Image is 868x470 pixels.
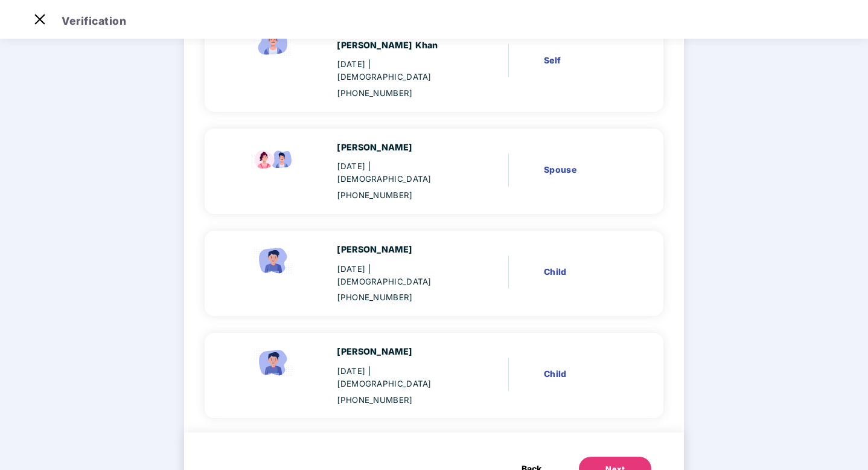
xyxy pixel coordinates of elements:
div: [PHONE_NUMBER] [337,189,461,202]
div: [DATE] [337,365,461,390]
div: Child [544,367,626,381]
img: svg+xml;base64,PHN2ZyBpZD0iQ2hpbGRfbWFsZV9pY29uIiB4bWxucz0iaHR0cDovL3d3dy53My5vcmcvMjAwMC9zdmciIH... [249,345,298,379]
div: Self [544,54,626,67]
span: | [DEMOGRAPHIC_DATA] [337,366,431,388]
div: [DATE] [337,263,461,288]
img: svg+xml;base64,PHN2ZyBpZD0iRW1wbG95ZWVfbWFsZSIgeG1sbnM9Imh0dHA6Ly93d3cudzMub3JnLzIwMDAvc3ZnIiB3aW... [249,25,298,59]
div: Spouse [544,163,626,176]
div: [PHONE_NUMBER] [337,394,461,407]
div: [PERSON_NAME] [337,243,461,256]
span: | [DEMOGRAPHIC_DATA] [337,264,431,286]
img: svg+xml;base64,PHN2ZyB4bWxucz0iaHR0cDovL3d3dy53My5vcmcvMjAwMC9zdmciIHdpZHRoPSI5Ny44OTciIGhlaWdodD... [249,141,298,175]
div: [PHONE_NUMBER] [337,291,461,304]
div: [DATE] [337,58,461,83]
img: svg+xml;base64,PHN2ZyBpZD0iQ2hpbGRfbWFsZV9pY29uIiB4bWxucz0iaHR0cDovL3d3dy53My5vcmcvMjAwMC9zdmciIH... [249,243,298,277]
div: [DATE] [337,160,461,185]
div: [PERSON_NAME] [337,141,461,154]
div: Child [544,265,626,278]
div: [PHONE_NUMBER] [337,87,461,100]
div: [PERSON_NAME] [337,345,461,358]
